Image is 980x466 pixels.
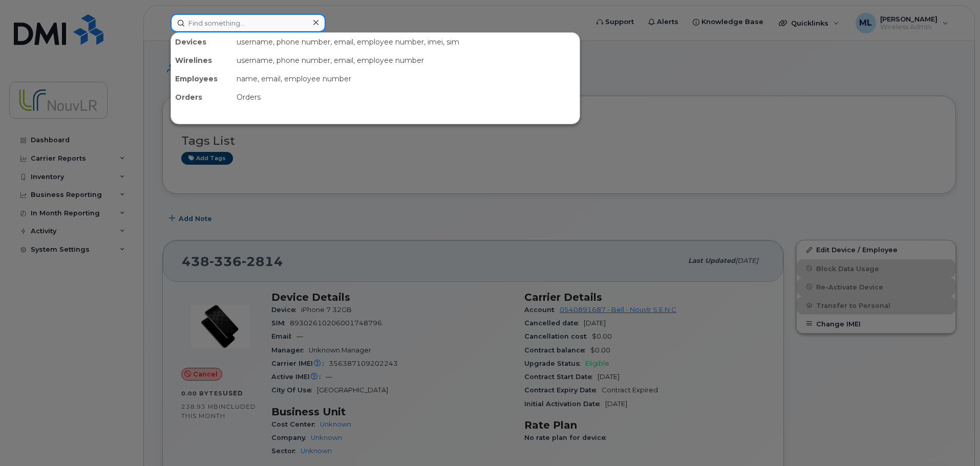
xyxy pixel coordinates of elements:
[171,51,232,70] div: Wirelines
[171,33,232,51] div: Devices
[171,70,232,88] div: Employees
[232,33,580,51] div: username, phone number, email, employee number, imei, sim
[232,51,580,70] div: username, phone number, email, employee number
[232,88,580,106] div: Orders
[232,70,580,88] div: name, email, employee number
[171,88,232,106] div: Orders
